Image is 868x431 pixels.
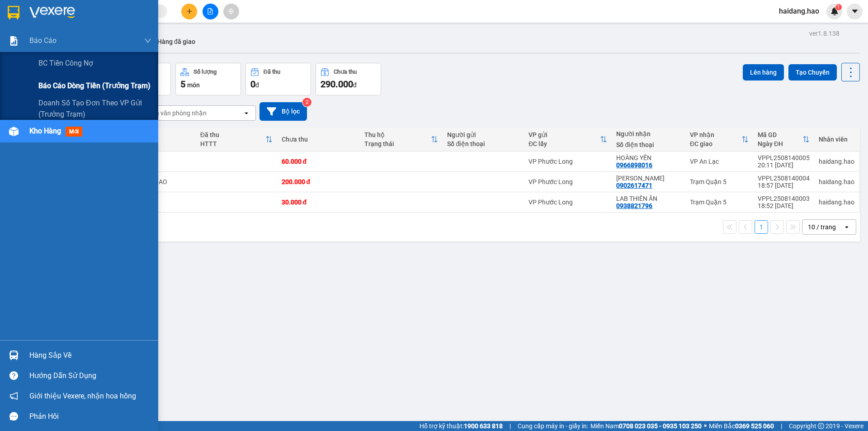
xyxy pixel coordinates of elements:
[758,161,810,169] div: 20:11 [DATE]
[150,31,203,52] button: Hàng đã giao
[509,421,511,431] span: |
[619,422,702,430] strong: 0708 023 035 - 0935 103 250
[616,141,681,148] div: Số điện thoại
[302,98,311,107] sup: 2
[223,4,239,19] button: aim
[709,421,774,431] span: Miền Bắc
[835,4,842,10] sup: 1
[819,158,854,165] div: haidang.hao
[282,178,355,185] div: 200.000 đ
[180,79,185,90] span: 5
[755,220,768,234] button: 1
[334,69,357,75] div: Chưa thu
[616,182,652,189] div: 0902617471
[528,131,600,138] div: VP gửi
[207,8,213,14] span: file-add
[772,5,826,17] span: haidang.hao
[316,63,381,95] button: Chưa thu290.000đ
[353,81,357,89] span: đ
[9,36,19,46] img: solution-icon
[818,423,824,429] span: copyright
[38,80,151,91] span: Báo cáo dòng tiền (trưởng trạm)
[704,424,707,428] span: ⚪️
[528,178,607,185] div: VP Phước Long
[758,195,810,202] div: VPPL2508140003
[690,178,749,185] div: Trạm Quận 5
[243,109,250,117] svg: open
[528,140,600,147] div: ĐC lấy
[758,131,802,138] div: Mã GD
[9,371,18,380] span: question-circle
[360,128,443,152] th: Toggle SortBy
[420,421,503,431] span: Hỗ trợ kỹ thuật:
[447,140,519,147] div: Số điện thoại
[85,33,378,45] li: Hotline: 02839552959
[203,4,218,19] button: file-add
[528,199,607,206] div: VP Phước Long
[735,422,774,430] strong: 0369 525 060
[200,140,265,147] div: HTTT
[616,175,681,182] div: LÊ THANH DUY
[518,421,588,431] span: Cung cấp máy in - giấy in:
[29,390,136,402] span: Giới thiệu Vexere, nhận hoa hồng
[282,199,355,206] div: 30.000 đ
[528,158,607,165] div: VP Phước Long
[228,8,234,14] span: aim
[616,195,681,202] div: LAB THIÊN ÂN
[758,175,810,182] div: VPPL2508140004
[29,35,57,46] span: Báo cáo
[282,136,355,143] div: Chưa thu
[38,57,93,69] span: BC tiền công nợ
[788,64,837,81] button: Tạo Chuyến
[758,140,802,147] div: Ngày ĐH
[464,422,503,430] strong: 1900 633 818
[175,63,241,95] button: Số lượng5món
[616,130,681,137] div: Người nhận
[193,69,217,75] div: Số lượng
[685,128,753,152] th: Toggle SortBy
[830,7,839,15] img: icon-new-feature
[259,102,307,121] button: Bộ lọc
[255,81,259,89] span: đ
[616,161,652,169] div: 0966898016
[9,412,18,421] span: message
[753,128,814,152] th: Toggle SortBy
[819,199,854,206] div: haidang.hao
[29,127,61,135] span: Kho hàng
[321,79,353,90] span: 290.000
[847,4,863,19] button: caret-down
[181,4,197,19] button: plus
[200,131,265,138] div: Đã thu
[690,158,749,165] div: VP An Lạc
[524,128,612,152] th: Toggle SortBy
[851,7,859,15] span: caret-down
[447,131,519,138] div: Người gửi
[11,11,57,57] img: logo.jpg
[85,22,378,33] li: 26 Phó Cơ Điều, Phường 12
[29,369,151,383] div: Hướng dẫn sử dụng
[690,140,741,147] div: ĐC giao
[144,109,207,118] div: Chọn văn phòng nhận
[282,158,355,165] div: 60.000 đ
[758,202,810,209] div: 18:52 [DATE]
[758,182,810,189] div: 18:57 [DATE]
[9,392,18,400] span: notification
[29,410,151,423] div: Phản hồi
[245,63,311,95] button: Đã thu0đ
[616,154,681,161] div: HOÀNG YẾN
[38,97,151,120] span: Doanh số tạo đơn theo VP gửi (trưởng trạm)
[690,131,741,138] div: VP nhận
[837,4,840,10] span: 1
[690,199,749,206] div: Trạm Quận 5
[29,349,151,362] div: Hàng sắp về
[819,178,854,185] div: haidang.hao
[590,421,702,431] span: Miền Nam
[758,154,810,161] div: VPPL2508140005
[364,140,431,147] div: Trạng thái
[743,64,784,81] button: Lên hàng
[9,127,19,136] img: warehouse-icon
[364,131,431,138] div: Thu hộ
[187,81,200,89] span: món
[144,37,151,44] span: down
[809,28,840,38] div: ver 1.8.138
